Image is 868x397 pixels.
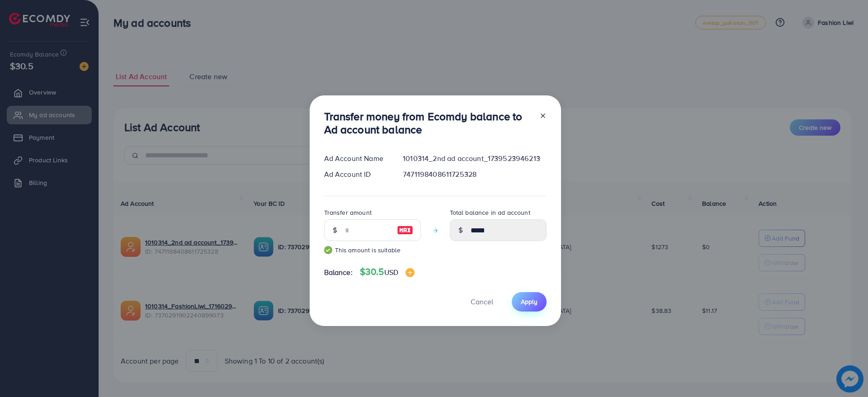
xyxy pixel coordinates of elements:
[324,246,421,255] small: This amount is suitable
[396,153,553,164] div: 1010314_2nd ad account_1739523946213
[512,292,547,312] button: Apply
[384,267,398,277] span: USD
[396,169,553,180] div: 7471198408611725328
[324,267,353,278] span: Balance:
[406,268,415,277] img: image
[459,292,505,312] button: Cancel
[317,169,396,180] div: Ad Account ID
[324,246,332,254] img: guide
[521,297,538,306] span: Apply
[317,153,396,164] div: Ad Account Name
[397,225,413,236] img: image
[324,208,372,217] label: Transfer amount
[360,266,415,278] h4: $30.5
[471,297,493,307] span: Cancel
[450,208,530,217] label: Total balance in ad account
[324,110,532,136] h3: Transfer money from Ecomdy balance to Ad account balance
